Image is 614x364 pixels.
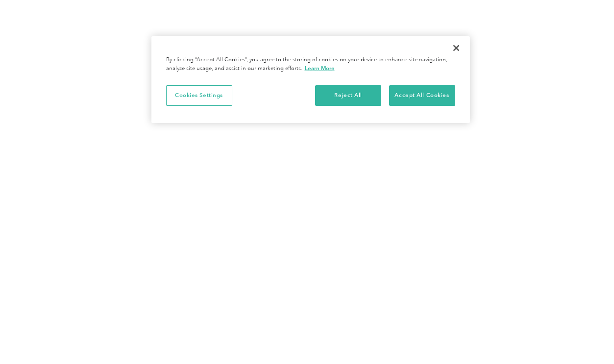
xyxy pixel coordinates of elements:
div: By clicking “Accept All Cookies”, you agree to the storing of cookies on your device to enhance s... [166,56,455,73]
button: Reject All [315,85,381,106]
button: Accept All Cookies [389,85,455,106]
div: Cookie banner [151,36,470,123]
div: Privacy [151,36,470,123]
button: Close [445,37,467,59]
a: More information about your privacy, opens in a new tab [305,65,335,72]
button: Cookies Settings [166,85,232,106]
